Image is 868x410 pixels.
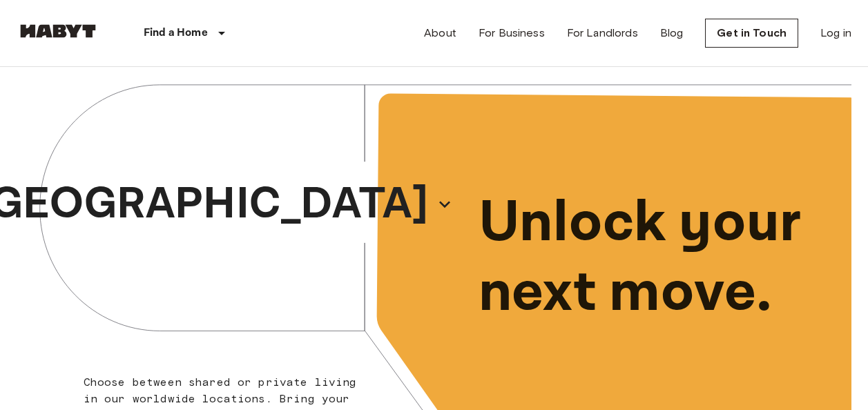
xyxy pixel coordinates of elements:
[479,188,830,328] p: Unlock your next move.
[479,25,545,41] a: For Business
[17,24,99,38] img: Habyt
[567,25,638,41] a: For Landlords
[705,19,798,48] a: Get in Touch
[144,25,208,41] p: Find a Home
[424,25,456,41] a: About
[660,25,684,41] a: Blog
[820,25,851,41] a: Log in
